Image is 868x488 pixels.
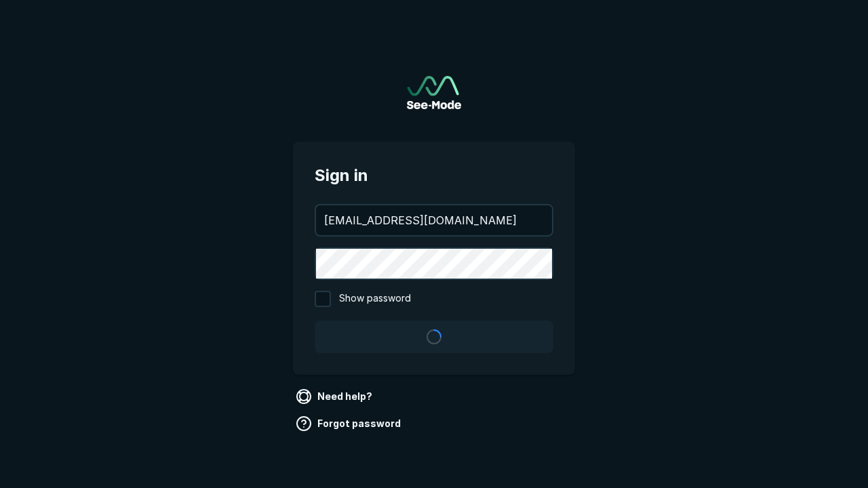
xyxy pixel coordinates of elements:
img: See-Mode Logo [407,76,461,109]
a: Go to sign in [407,76,461,109]
span: Sign in [315,163,553,188]
a: Need help? [293,386,378,407]
input: your@email.com [316,205,552,235]
a: Forgot password [293,413,406,434]
span: Show password [339,291,411,307]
